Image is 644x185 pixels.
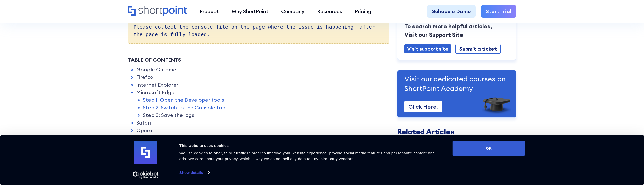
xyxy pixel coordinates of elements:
a: Visit support site [404,44,451,53]
div: Why ShortPoint [232,8,268,15]
p: Visit our dedicated courses on ShortPoint Academy [404,74,509,93]
a: Opera [136,127,152,134]
iframe: Chat Widget [553,126,644,185]
a: Send the saved file to our Support Team [136,134,235,142]
a: Schedule Demo [427,5,476,18]
a: Home [128,6,187,17]
div: Company [281,8,304,15]
a: Why ShortPoint [225,5,275,18]
div: Product [200,8,219,15]
button: OK [453,141,525,156]
a: Submit a ticket [455,44,501,54]
span: We use cookies to analyze our traffic in order to improve your website experience, provide social... [179,151,435,161]
a: Start Trial [481,5,516,18]
a: Click Here! [404,101,442,112]
a: Step 1: Open the Developer tools [143,96,224,104]
a: Google Chrome [136,66,176,73]
a: Step 3: Save the logs [143,111,194,119]
a: Internet Explorer [136,81,178,89]
a: Firefox [136,73,154,81]
h3: Related Articles [397,128,516,135]
a: Safari [136,119,151,127]
a: Product [193,5,225,18]
a: Pricing [349,5,378,18]
div: This website uses cookies [179,142,441,149]
div: Pricing [355,8,371,15]
div: Please collect the console file on the page where the issue is happening, after the page is fully... [128,5,389,44]
a: Resources [311,5,349,18]
img: logo [134,141,157,164]
a: Company [275,5,311,18]
div: Table of Contents [128,56,389,64]
a: Step 2: Switch to the Console tab [143,104,225,111]
a: Usercentrics Cookiebot - opens in a new window [123,171,168,179]
div: Resources [317,8,342,15]
a: Microsoft Edge [136,89,174,96]
p: To search more helpful articles, Visit our Support Site [404,22,509,39]
a: Show details [179,169,209,176]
